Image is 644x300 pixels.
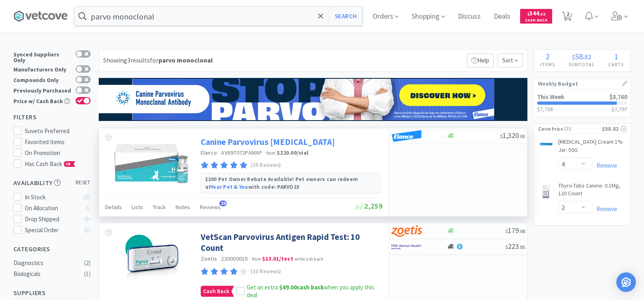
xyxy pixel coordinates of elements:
span: Lists [132,203,143,211]
span: Notes [176,203,190,211]
img: 73f1cf16046846088b9e3e8d7a92182f_63609.png [124,231,180,284]
span: 58 [575,51,583,61]
span: . 52 [539,11,545,17]
span: Cash Back [525,18,547,24]
a: Deals [490,13,514,20]
span: reset [76,179,91,187]
span: 82 [585,53,591,61]
div: Drop Shipped [25,214,79,224]
h2: This Week [537,94,564,100]
span: Get an extra when you apply this deal [247,283,374,299]
button: Search [329,7,362,26]
h4: Carts [602,60,631,68]
span: . 00 [519,133,525,139]
span: CB [64,162,72,166]
a: 2 [559,14,575,21]
span: Sort [498,54,523,67]
span: 2,259 [355,201,383,211]
span: for [150,56,213,64]
span: $ [500,133,503,139]
span: Track [153,203,166,211]
div: On Allocation [25,203,79,213]
p: Help [467,54,494,67]
div: Suveto Preferred [25,126,91,136]
div: . [562,52,602,60]
span: · [249,255,251,262]
strong: $200 Pet Owner Rebate Available! Pet owners can redeem at with code: PARVO25 [205,176,358,190]
img: afd4a68a341e40a49ede32e5fd45c4a0.png [99,78,527,121]
span: Details [105,203,122,211]
div: Manufacturers Only [13,65,72,72]
span: 230000010 [221,255,247,262]
span: 344 [527,9,545,17]
div: In Stock [25,192,79,202]
span: with cash back [295,256,323,262]
img: b76f48088bda4322a5d837159487f1a4_18975.png [538,183,554,200]
a: Elanco [201,149,217,156]
h5: Categories [13,244,91,254]
span: Has Cash Back [25,160,76,168]
a: Remove [592,205,617,213]
a: Thyro-Tabs Canine: 0.1Mg, 120 Count [558,182,627,201]
a: Your Pet & You [211,183,248,190]
span: $8,760 [609,93,627,101]
span: Reviews [200,203,221,211]
strong: cash back [279,283,324,291]
h5: Availability [13,178,91,188]
div: Favorited Items [25,137,91,147]
span: . 08 [519,228,525,234]
div: Showing 3 results [103,55,213,66]
span: $ [572,53,575,61]
h5: Suppliers [13,288,91,298]
input: Search by item, sku, manufacturer, ingredient, size... [74,7,362,26]
div: On Promotion [25,148,91,158]
div: Compounds Only [13,76,72,83]
div: Diagnostics [13,258,79,268]
span: $ [505,228,508,234]
a: VetScan Parvovirus Antigen Rapid Test: 10 Count [201,231,381,254]
span: 1 [614,51,618,61]
span: $ [505,244,508,250]
div: Price w/ Cash Back [13,97,72,104]
a: Remove [592,162,617,169]
img: cad21a4972ff45d6bc147a678ad455e5 [391,130,422,142]
p: (10 Reviews) [251,268,281,276]
div: Biologicals [13,269,79,279]
div: Open Intercom Messenger [616,272,636,292]
h5: Filters [13,112,91,122]
img: f6b2451649754179b5b4e0c70c3f7cb0_2.png [391,241,422,253]
a: Canine Parvovirus [MEDICAL_DATA] [201,136,335,147]
h4: Subtotal [562,60,602,68]
h3: $ [611,106,627,112]
div: Special Order [25,225,79,235]
h1: Weekly Budget [538,78,627,89]
img: b31843f1570f4b3489b173bffa8d2092_797952.png [538,142,554,147]
div: ( 1 ) [84,269,91,279]
a: Discuss [455,13,484,20]
span: . 85 [519,244,525,250]
strong: $13.01 / test [262,255,293,262]
span: · [218,255,220,262]
span: AV697072PAMAP [221,149,262,156]
div: Synced Suppliers Only [13,50,72,63]
div: $58.82 [602,124,627,133]
span: · [264,149,265,156]
span: $7,738 [537,106,553,113]
span: from [267,150,275,156]
span: 29 [219,201,227,206]
span: 7,797 [614,106,627,113]
a: Zoetis [201,255,217,262]
a: [MEDICAL_DATA] Cream 1% Jar: 50G [558,138,627,157]
span: 1,320 [500,131,525,140]
span: $49.00 [279,283,297,291]
span: from [252,256,261,262]
span: $ [527,11,529,17]
h4: Items [534,60,562,68]
strong: $220.00 / vial [277,149,308,156]
img: a673e5ab4e5e497494167fe422e9a3ab.png [391,225,422,237]
div: Previously Purchased [13,86,72,93]
span: 179 [505,226,525,235]
span: 223 [505,242,525,251]
span: Covetrus [538,124,563,133]
span: Cash Back [201,286,231,296]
